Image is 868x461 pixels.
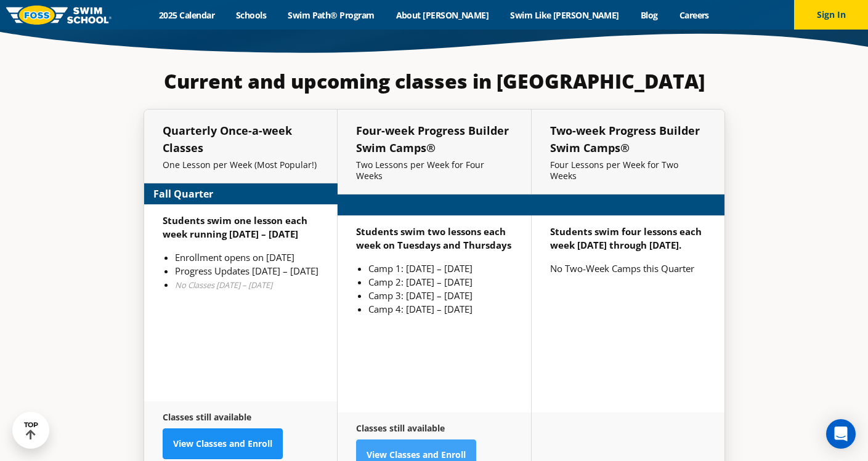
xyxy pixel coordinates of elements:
[356,422,445,434] strong: Classes still available
[385,9,500,21] a: About [PERSON_NAME]
[550,159,706,182] p: Four Lessons per Week for Two Weeks
[153,186,213,201] strong: Fall Quarter
[668,9,720,21] a: Careers
[368,289,513,302] li: Camp 3: [DATE] – [DATE]
[6,6,112,25] img: FOSS Swim School Logo
[356,122,513,156] h5: Four-week Progress Builder Swim Camps®
[175,279,272,291] em: No Classes [DATE] – [DATE]
[148,9,225,21] a: 2025 Calendar
[550,262,706,275] p: No Two-Week Camps this Quarter
[163,411,251,423] strong: Classes still available
[368,275,513,289] li: Camp 2: [DATE] – [DATE]
[368,262,513,275] li: Camp 1: [DATE] – [DATE]
[163,214,307,240] strong: Students swim one lesson each week running [DATE] – [DATE]
[163,428,283,459] a: View Classes and Enroll
[163,159,318,170] p: One Lesson per Week (Most Popular!)
[163,122,318,156] h5: Quarterly Once-a-week Classes
[356,225,511,251] strong: Students swim two lessons each week on Tuesdays and Thursdays
[826,419,856,449] div: Open Intercom Messenger
[368,302,513,316] li: Camp 4: [DATE] – [DATE]
[550,225,702,251] strong: Students swim four lessons each week [DATE] through [DATE].
[550,122,706,156] h5: Two-week Progress Builder Swim Camps®
[24,421,38,440] div: TOP
[175,264,318,278] li: Progress Updates [DATE] – [DATE]
[630,9,668,21] a: Blog
[356,159,513,182] p: Two Lessons per Week for Four Weeks
[277,9,385,21] a: Swim Path® Program
[144,69,725,94] h3: Current and upcoming classes in [GEOGRAPHIC_DATA]
[225,9,277,21] a: Schools
[500,9,630,21] a: Swim Like [PERSON_NAME]
[175,251,318,264] li: Enrollment opens on [DATE]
